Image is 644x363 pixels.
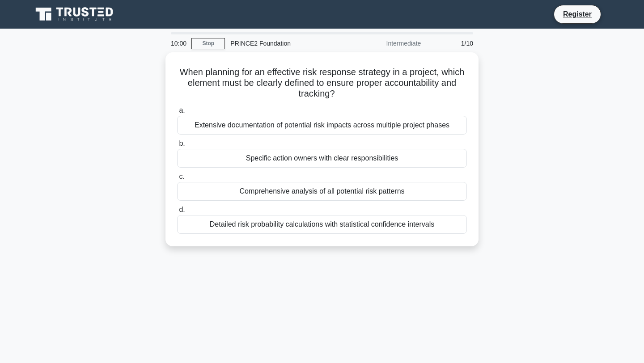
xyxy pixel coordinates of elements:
div: Comprehensive analysis of all potential risk patterns [177,182,467,201]
a: Stop [191,38,225,49]
span: b. [179,139,185,147]
div: Specific action owners with clear responsibilities [177,149,467,168]
div: Intermediate [348,34,426,52]
a: Register [558,8,597,20]
h5: When planning for an effective risk response strategy in a project, which element must be clearly... [176,67,468,100]
div: Extensive documentation of potential risk impacts across multiple project phases [177,116,467,135]
span: d. [179,206,185,213]
span: c. [179,173,184,180]
div: 1/10 [426,34,479,52]
div: Detailed risk probability calculations with statistical confidence intervals [177,215,467,234]
div: 10:00 [165,34,191,52]
div: PRINCE2 Foundation [225,34,348,52]
span: a. [179,106,185,114]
